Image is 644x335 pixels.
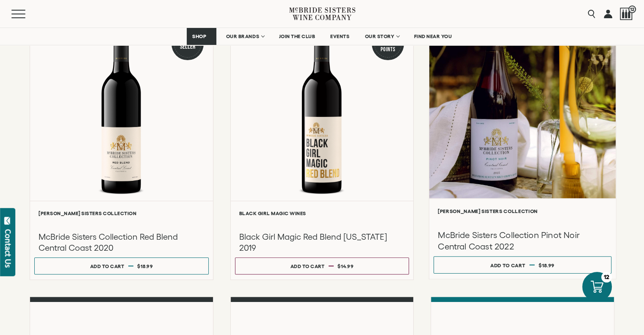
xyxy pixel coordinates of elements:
a: FIND NEAR YOU [409,28,458,45]
h3: Black Girl Magic Red Blend [US_STATE] 2019 [239,231,405,253]
h3: McBride Sisters Collection Pinot Noir Central Coast 2022 [438,230,607,252]
a: SHOP [187,28,216,45]
h6: [PERSON_NAME] Sisters Collection [438,208,607,214]
div: 12 [601,272,612,282]
button: Add to cart $18.99 [434,256,611,274]
span: FIND NEAR YOU [414,33,452,39]
div: Add to cart [290,260,325,272]
span: $18.99 [539,262,555,268]
span: SHOP [192,33,207,39]
a: Red 91 Points Black Girl Magic Red Blend Black Girl Magic Wines Black Girl Magic Red Blend [US_ST... [230,19,414,280]
div: Add to cart [490,259,525,271]
span: EVENTS [330,33,349,39]
span: JOIN THE CLUB [279,33,315,39]
span: $14.99 [337,263,354,269]
h3: McBride Sisters Collection Red Blend Central Coast 2020 [39,231,205,253]
h6: Black Girl Magic Wines [239,210,405,216]
button: Mobile Menu Trigger [11,10,42,18]
div: Add to cart [90,260,124,272]
span: $18.99 [137,263,153,269]
a: OUR STORY [359,28,404,45]
a: [PERSON_NAME] Sisters Collection McBride Sisters Collection Pinot Noir Central Coast 2022 Add to ... [429,13,616,280]
h6: [PERSON_NAME] Sisters Collection [39,210,205,216]
a: Red Best Seller McBride Sisters Collection Red Blend Central Coast [PERSON_NAME] Sisters Collecti... [30,19,213,280]
a: JOIN THE CLUB [274,28,321,45]
span: 12 [628,6,636,13]
a: OUR BRANDS [221,28,269,45]
a: EVENTS [325,28,355,45]
button: Add to cart $18.99 [34,257,209,274]
div: Contact Us [4,229,12,268]
button: Add to cart $14.99 [235,257,409,274]
span: OUR STORY [365,33,394,39]
span: OUR BRANDS [226,33,259,39]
